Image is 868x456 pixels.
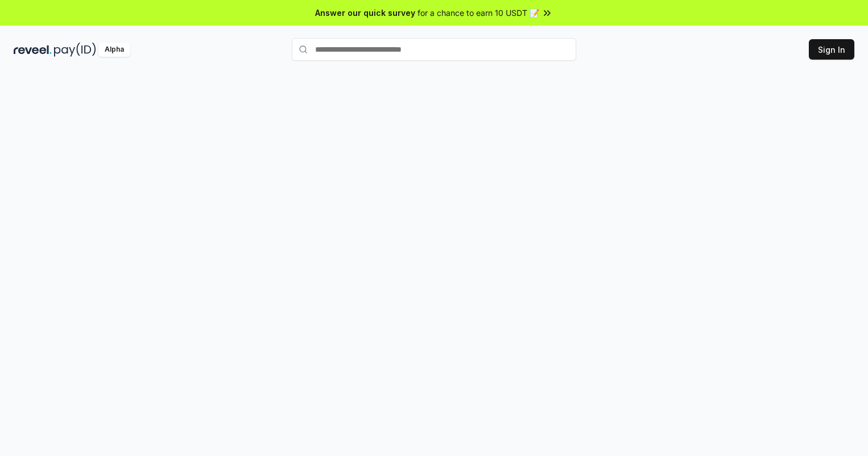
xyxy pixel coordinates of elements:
img: pay_id [54,43,96,57]
span: Answer our quick survey [315,7,415,19]
div: Alpha [98,43,130,57]
span: for a chance to earn 10 USDT 📝 [418,7,539,19]
img: reveel_dark [14,43,52,57]
button: Sign In [809,39,854,60]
